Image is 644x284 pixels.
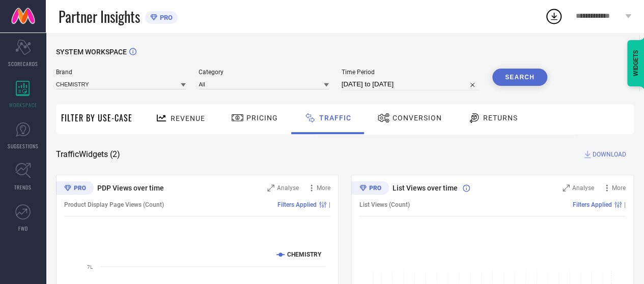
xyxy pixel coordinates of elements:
span: Pricing [246,114,278,122]
span: SCORECARDS [8,60,38,68]
span: Brand [56,69,186,76]
span: Returns [483,114,518,122]
div: Premium [56,181,94,197]
text: CHEMISTRY [287,251,322,258]
span: Filters Applied [573,201,612,208]
span: DOWNLOAD [593,149,626,160]
span: | [624,201,626,208]
svg: Zoom [563,184,570,192]
span: Category [199,69,328,76]
span: List Views over time [393,184,458,192]
span: Revenue [171,114,205,122]
span: Analyse [572,184,594,192]
span: Partner Insights [59,6,140,27]
span: PRO [157,14,173,21]
span: Conversion [393,114,442,122]
span: PDP Views over time [97,184,164,192]
span: More [317,184,330,192]
div: Open download list [545,7,563,25]
span: Filter By Use-Case [61,112,132,124]
span: Traffic [319,114,351,122]
span: Filters Applied [277,201,317,208]
span: SUGGESTIONS [8,142,39,150]
span: Product Display Page Views (Count) [64,201,164,208]
button: Search [492,69,547,86]
span: | [329,201,330,208]
span: WORKSPACE [9,101,37,109]
span: TRENDS [14,183,32,191]
span: SYSTEM WORKSPACE [56,48,127,56]
span: Analyse [277,184,299,192]
input: Select time period [342,78,480,90]
span: More [612,184,626,192]
span: Time Period [342,69,480,76]
span: Traffic Widgets ( 2 ) [56,149,120,160]
span: FWD [18,225,28,232]
svg: Zoom [267,184,274,192]
span: List Views (Count) [359,201,410,208]
text: 7L [87,264,93,270]
div: Premium [351,181,389,197]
